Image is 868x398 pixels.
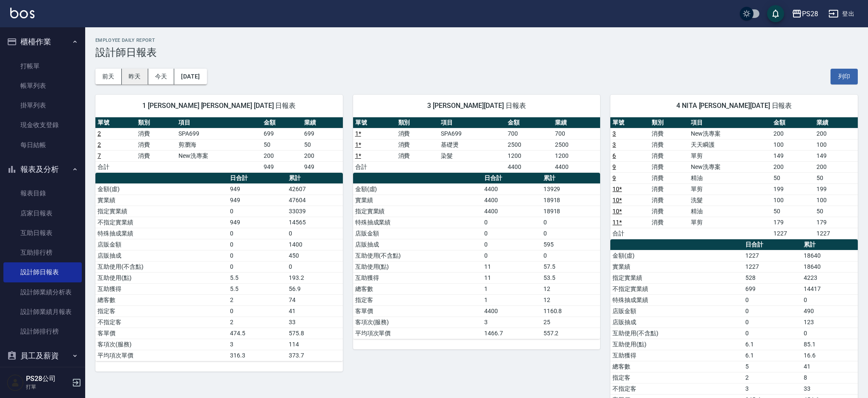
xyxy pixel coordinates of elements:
span: 3 [PERSON_NAME][DATE] 日報表 [363,102,590,110]
td: 實業績 [610,261,743,272]
td: 47604 [287,195,343,206]
td: 實業績 [95,195,228,206]
td: 指定實業績 [610,272,743,283]
a: 掛單列表 [3,96,82,115]
td: 消費 [650,139,689,150]
a: 報表目錄 [3,183,82,203]
td: 消費 [650,195,689,206]
td: 699 [743,283,802,294]
td: 2 [228,294,286,305]
td: 1 [482,283,541,294]
td: 5 [743,361,802,372]
td: 消費 [650,206,689,217]
td: 85.1 [802,339,858,350]
td: 41 [802,361,858,372]
td: 0 [228,239,286,250]
th: 業績 [814,117,858,128]
td: 490 [802,305,858,317]
td: 33 [287,317,343,328]
button: 登出 [825,6,858,22]
th: 項目 [176,117,262,128]
img: Person [7,374,24,391]
th: 金額 [506,117,553,128]
td: 精油 [689,172,771,183]
td: 0 [287,228,343,239]
td: 699 [262,128,302,139]
td: 1227 [814,228,858,239]
td: 5.5 [228,283,286,294]
td: 4400 [482,206,541,217]
th: 單號 [95,117,136,128]
a: 現金收支登錄 [3,115,82,135]
td: 74 [287,294,343,305]
button: 前天 [95,69,122,84]
td: 互助使用(點) [95,272,228,283]
td: 客項次(服務) [353,317,482,328]
a: 設計師日報表 [3,262,82,282]
td: 精油 [689,206,771,217]
td: 店販抽成 [95,250,228,261]
td: 6.1 [743,350,802,361]
td: 1227 [743,261,802,272]
td: 0 [802,328,858,339]
td: 消費 [650,161,689,172]
td: 5.5 [228,272,286,283]
td: 3 [482,317,541,328]
td: 不指定客 [610,383,743,394]
th: 日合計 [743,239,802,250]
td: 互助使用(不含點) [95,261,228,272]
td: 店販抽成 [610,317,743,328]
a: 帳單列表 [3,76,82,96]
table: a dense table [353,117,601,173]
h3: 設計師日報表 [95,46,858,58]
td: 金額(虛) [95,183,228,195]
td: New洗專案 [176,150,262,161]
td: 基礎燙 [439,139,505,150]
td: 14565 [287,217,343,228]
td: 客單價 [353,305,482,317]
button: 員工及薪資 [3,345,82,367]
th: 單號 [610,117,650,128]
td: 消費 [136,150,176,161]
td: 平均項次單價 [95,350,228,361]
button: [DATE] [174,69,207,84]
td: 1200 [506,150,553,161]
td: 56.9 [287,283,343,294]
td: 18918 [541,195,601,206]
td: 11 [482,261,541,272]
td: 店販金額 [610,305,743,317]
td: 合計 [95,161,136,172]
td: 特殊抽成業績 [353,217,482,228]
td: 0 [743,317,802,328]
td: 0 [228,228,286,239]
td: 1227 [771,228,815,239]
td: 0 [228,305,286,317]
td: 總客數 [95,294,228,305]
td: 474.5 [228,328,286,339]
td: 2 [743,372,802,383]
th: 業績 [302,117,342,128]
td: 染髮 [439,150,505,161]
td: 消費 [136,128,176,139]
td: 0 [228,261,286,272]
td: 450 [287,250,343,261]
td: 消費 [650,150,689,161]
td: 114 [287,339,343,350]
span: 1 [PERSON_NAME] [PERSON_NAME] [DATE] 日報表 [106,102,333,110]
button: save [767,5,784,22]
td: 互助使用(點) [353,261,482,272]
td: 消費 [650,183,689,195]
td: 互助獲得 [610,350,743,361]
td: 4400 [482,183,541,195]
td: 消費 [396,139,439,150]
a: 設計師業績月報表 [3,302,82,322]
td: 指定客 [610,372,743,383]
td: 595 [541,239,601,250]
td: 0 [541,217,601,228]
td: 316.3 [228,350,286,361]
td: 不指定實業績 [95,217,228,228]
td: 149 [771,150,815,161]
th: 類別 [136,117,176,128]
td: 528 [743,272,802,283]
td: 700 [553,128,600,139]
